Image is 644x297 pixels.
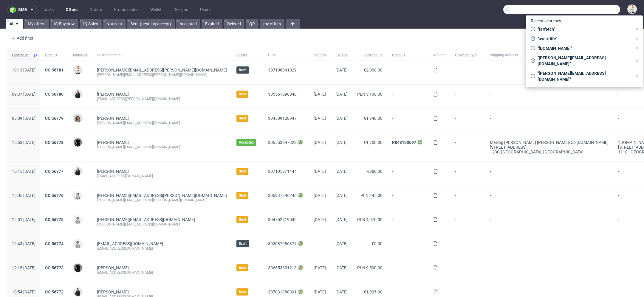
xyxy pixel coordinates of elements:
[357,265,383,270] span: PLN 9,500.00
[335,217,348,222] span: [DATE]
[364,68,383,72] span: €2,000.00
[97,193,227,198] a: [PERSON_NAME][EMAIL_ADDRESS][PERSON_NAME][DOMAIN_NAME]
[335,140,348,145] span: [DATE]
[364,140,383,145] span: €1,700.00
[45,140,64,145] a: CO.56778
[74,167,82,175] img: Adrian Margula
[455,217,480,227] span: -
[97,290,129,294] a: [PERSON_NAME]
[97,97,227,101] div: [EMAIL_ADDRESS][PERSON_NAME][DOMAIN_NAME]
[12,92,35,97] span: 09:37 [DATE]
[268,193,297,198] a: 306937346246
[364,116,383,121] span: €1,940.00
[18,7,27,12] span: sma
[628,5,636,13] img: Mari Fok
[12,140,35,145] span: 15:53 [DATE]
[176,19,200,29] a: Accepted
[314,265,326,270] span: [DATE]
[202,19,222,29] a: Expired
[535,45,632,51] span: "[DOMAIN_NAME]"
[455,169,480,178] span: -
[74,66,82,74] img: Mari Fok
[103,19,126,29] a: Not sent
[314,53,326,58] span: Sent on
[490,150,609,154] div: 1230, [GEOGRAPHIC_DATA] , [GEOGRAPHIC_DATA]
[372,241,383,246] span: £0.00
[97,174,227,178] div: [EMAIL_ADDRESS][DOMAIN_NAME]
[357,53,383,58] span: Offer value
[490,145,609,150] div: [STREET_ADDRESS]
[455,92,480,101] span: -
[357,92,383,97] span: PLN 3,100.00
[335,265,348,270] span: [DATE]
[268,53,304,58] span: CRM
[239,265,246,270] span: Sent
[80,19,102,29] a: IQ Sales
[490,140,609,145] div: Maillog [PERSON_NAME] [PERSON_NAME]/co [DOMAIN_NAME]
[45,290,64,294] a: CO.56772
[392,217,424,227] span: -
[535,36,632,42] span: "avea-life"
[314,116,326,121] span: [DATE]
[455,53,480,58] span: Payment type
[314,68,326,77] span: -
[490,265,609,275] span: -
[97,241,163,246] span: [EMAIL_ADDRESS][DOMAIN_NAME]
[97,140,129,145] a: [PERSON_NAME]
[260,19,284,29] a: my offers
[268,116,297,121] a: 304509128947
[268,68,297,72] a: 307106041029
[239,241,247,246] span: Draft
[392,169,424,178] span: -
[239,140,254,145] span: Accepted
[97,53,227,58] span: Customer email
[392,193,424,203] span: -
[12,265,35,270] span: 12:15 [DATE]
[455,140,480,154] span: -
[392,92,424,101] span: -
[455,193,480,203] span: -
[239,193,246,198] span: Sent
[97,116,129,121] a: [PERSON_NAME]
[360,193,383,198] span: PLN 445.00
[392,116,424,125] span: -
[97,121,227,125] div: [PERSON_NAME][EMAIL_ADDRESS][DOMAIN_NAME]
[239,217,246,222] span: Sent
[314,290,326,294] span: [DATE]
[535,70,632,82] span: "[PERSON_NAME][EMAIL_ADDRESS][DOMAIN_NAME]"
[224,19,244,29] a: Deleted
[97,198,227,203] div: [PERSON_NAME][EMAIL_ADDRESS][PERSON_NAME][DOMAIN_NAME]
[110,5,142,14] a: Promo codes
[335,92,348,97] span: [DATE]
[24,19,49,29] a: My offers
[196,5,214,14] a: Users
[97,169,129,174] a: [PERSON_NAME]
[528,16,563,26] span: Recent searches
[45,193,64,198] a: CO.56776
[97,222,227,227] div: [PERSON_NAME][EMAIL_ADDRESS][DOMAIN_NAME]
[239,92,246,97] span: Sent
[314,92,326,97] span: [DATE]
[170,5,192,14] a: Designs
[335,193,348,198] span: [DATE]
[45,116,64,121] a: CO.56779
[314,169,326,174] span: [DATE]
[239,169,246,174] span: Sent
[239,116,246,121] span: Sent
[97,246,227,251] div: [EMAIL_ADDRESS][DOMAIN_NAME]
[335,241,348,246] span: [DATE]
[490,217,609,227] span: -
[314,140,326,145] span: [DATE]
[455,265,480,275] span: -
[314,193,326,198] span: [DATE]
[490,193,609,203] span: -
[74,215,82,224] img: Dudek Mariola
[74,114,82,122] img: Monika Poźniak
[392,140,416,145] a: R843100697
[239,68,247,72] span: Draft
[10,6,18,13] img: logo
[314,241,326,251] span: -
[97,265,129,270] a: [PERSON_NAME]
[12,241,35,246] span: 12:43 [DATE]
[268,140,297,145] a: 306553647322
